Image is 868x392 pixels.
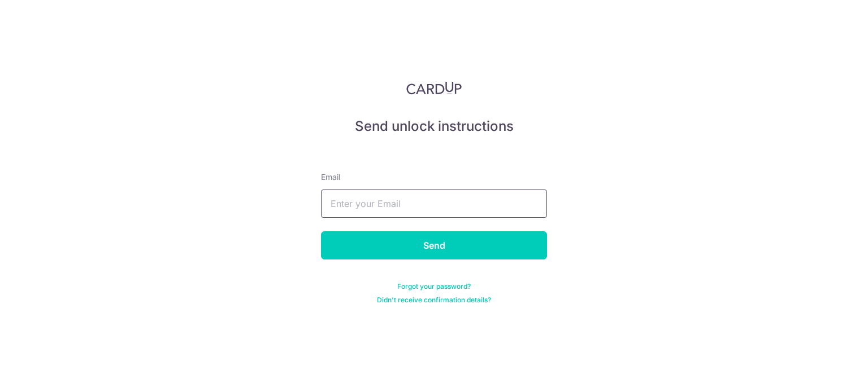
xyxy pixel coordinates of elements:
a: Didn't receive confirmation details? [377,296,491,305]
input: Send [321,231,547,259]
h5: Send unlock instructions [321,117,547,135]
input: Enter your Email [321,190,547,218]
span: translation missing: en.devise.label.Email [321,172,340,182]
img: CardUp Logo [406,81,462,95]
a: Forgot your password? [397,282,471,291]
